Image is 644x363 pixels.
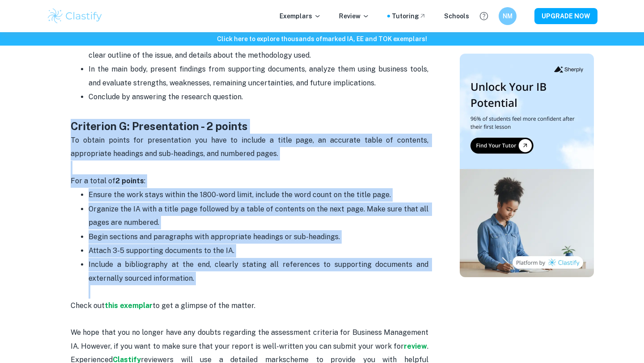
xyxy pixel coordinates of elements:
span: Attach 3-5 supporting documents to the IA. [89,246,234,255]
span: Ensure the work stays within the 1800-word limit, include the word count on the title page. [89,190,391,199]
span: Check out [71,301,105,310]
a: review [404,342,427,350]
span: Conclude by answering the research question. [89,93,243,101]
a: this exemplar [105,301,153,310]
button: UPGRADE NOW [534,8,597,24]
span: To obtain points for presentation you have to include a title page, an accurate table of contents... [71,136,430,158]
button: NM [499,7,517,25]
a: Schools [444,11,469,21]
button: Help and Feedback [476,8,491,24]
img: Clastify logo [47,7,103,25]
span: to get a glimpse of the matter. [153,301,255,310]
span: In the main body, present findings from supporting documents, analyze them using business tools, ... [89,65,430,87]
span: Organize the IA with a title page followed by a table of contents on the next page. Make sure tha... [89,205,430,227]
a: Tutoring [392,11,426,21]
span: Include a bibliography at the end, clearly stating all references to supporting documents and ext... [89,260,430,282]
strong: 2 points [115,177,144,185]
span: For a total of : [71,177,145,185]
h6: Click here to explore thousands of marked IA, EE and TOK exemplars ! [2,34,642,44]
h6: NM [503,11,513,21]
strong: Criterion G: Presentation - 2 points [71,120,248,132]
span: Begin sections and paragraphs with appropriate headings or sub-headings. [89,232,340,241]
p: Exemplars [280,11,321,21]
img: Thumbnail [460,54,594,277]
p: Review [339,11,369,21]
